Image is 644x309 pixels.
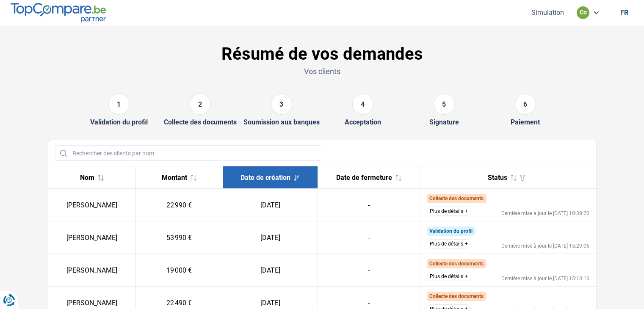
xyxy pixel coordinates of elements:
[48,44,597,64] h1: Résumé de vos demandes
[352,94,373,115] div: 4
[501,243,589,248] div: Dernière mise à jour le [DATE] 15:29:06
[164,118,237,126] div: Collecte des documents
[48,66,597,77] p: Vos clients
[223,189,318,221] td: [DATE]
[318,189,420,221] td: -
[427,207,471,216] button: Plus de détails
[501,276,589,281] div: Dernière mise à jour le [DATE] 15:13:10
[515,94,536,115] div: 6
[48,221,136,254] td: [PERSON_NAME]
[135,254,223,287] td: 19 000 €
[80,174,94,182] span: Nom
[108,94,130,115] div: 1
[577,6,589,19] div: co
[434,94,455,115] div: 5
[162,174,187,182] span: Montant
[271,94,292,115] div: 3
[345,118,381,126] div: Acceptation
[429,293,484,299] span: Collecte des documents
[620,8,628,17] div: fr
[135,221,223,254] td: 53 990 €
[135,189,223,221] td: 22 990 €
[243,118,320,126] div: Soumission aux banques
[11,3,106,22] img: TopCompare.be
[55,145,322,161] input: Rechercher des clients par nom
[427,272,471,281] button: Plus de détails
[48,254,136,287] td: [PERSON_NAME]
[529,8,567,17] button: Simulation
[429,196,484,201] span: Collecte des documents
[429,228,473,234] span: Validation du profil
[501,211,589,216] div: Dernière mise à jour le [DATE] 10:38:20
[90,118,148,126] div: Validation du profil
[511,118,540,126] div: Paiement
[318,221,420,254] td: -
[190,94,211,115] div: 2
[488,174,507,182] span: Status
[223,221,318,254] td: [DATE]
[48,189,136,221] td: [PERSON_NAME]
[318,254,420,287] td: -
[240,174,290,182] span: Date de création
[429,118,459,126] div: Signature
[223,254,318,287] td: [DATE]
[429,261,484,267] span: Collecte des documents
[336,174,392,182] span: Date de fermeture
[427,239,471,248] button: Plus de détails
